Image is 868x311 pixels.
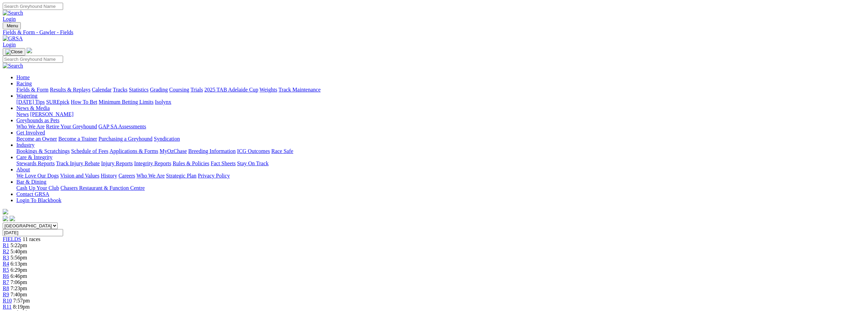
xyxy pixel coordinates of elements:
[46,99,69,105] a: SUREpick
[60,185,145,191] a: Chasers Restaurant & Function Centre
[154,136,180,142] a: Syndication
[155,99,171,105] a: Isolynx
[3,229,63,236] input: Select date
[190,87,203,93] a: Trials
[3,242,9,248] span: R1
[56,160,100,166] a: Track Injury Rebate
[3,298,12,303] a: R10
[3,292,9,297] a: R9
[11,267,27,273] span: 6:29pm
[3,16,16,22] a: Login
[16,105,50,111] a: News & Media
[11,242,27,248] span: 5:22pm
[3,285,9,291] a: R8
[3,255,9,260] a: R3
[173,160,209,166] a: Rules & Policies
[16,160,865,167] div: Care & Integrity
[11,285,27,291] span: 7:23pm
[3,29,865,36] a: Fields & Form - Gawler - Fields
[129,87,149,93] a: Statistics
[11,292,27,297] span: 7:40pm
[271,148,293,154] a: Race Safe
[204,87,258,93] a: 2025 TAB Adelaide Cup
[11,249,27,254] span: 5:40pm
[3,42,16,47] a: Login
[16,117,59,123] a: Greyhounds as Pets
[3,236,21,242] a: FIELDS
[3,279,9,285] a: R7
[237,148,270,154] a: ICG Outcomes
[134,160,171,166] a: Integrity Reports
[16,154,53,160] a: Care & Integrity
[60,173,99,179] a: Vision and Values
[3,273,9,279] a: R6
[16,167,30,172] a: About
[109,148,158,154] a: Applications & Forms
[16,185,865,191] div: Bar & Dining
[11,279,27,285] span: 7:06pm
[71,99,98,105] a: How To Bet
[188,148,236,154] a: Breeding Information
[50,87,90,93] a: Results & Replays
[13,298,30,303] span: 7:57pm
[3,48,25,56] button: Toggle navigation
[113,87,128,93] a: Tracks
[3,209,8,214] img: logo-grsa-white.png
[27,48,32,53] img: logo-grsa-white.png
[58,136,97,142] a: Become a Trainer
[3,10,23,16] img: Search
[16,173,59,179] a: We Love Our Dogs
[13,304,30,310] span: 8:19pm
[260,87,277,93] a: Weights
[23,236,40,242] span: 11 races
[16,74,30,80] a: Home
[99,124,146,129] a: GAP SA Assessments
[16,191,49,197] a: Contact GRSA
[16,148,865,154] div: Industry
[16,185,59,191] a: Cash Up Your Club
[99,99,153,105] a: Minimum Betting Limits
[3,267,9,273] a: R5
[92,87,112,93] a: Calendar
[3,63,23,69] img: Search
[11,261,27,267] span: 6:13pm
[101,160,133,166] a: Injury Reports
[198,173,230,179] a: Privacy Policy
[166,173,196,179] a: Strategic Plan
[136,173,165,179] a: Who We Are
[16,124,45,129] a: Who We Are
[71,148,108,154] a: Schedule of Fees
[3,249,9,254] a: R2
[16,173,865,179] div: About
[16,136,865,142] div: Get Involved
[211,160,236,166] a: Fact Sheets
[16,111,29,117] a: News
[16,179,46,185] a: Bar & Dining
[3,304,12,310] a: R11
[3,261,9,267] a: R4
[16,99,45,105] a: [DATE] Tips
[16,87,48,93] a: Fields & Form
[11,255,27,260] span: 5:56pm
[16,160,55,166] a: Stewards Reports
[99,136,152,142] a: Purchasing a Greyhound
[16,124,865,130] div: Greyhounds as Pets
[10,216,15,221] img: twitter.svg
[16,81,32,86] a: Racing
[279,87,321,93] a: Track Maintenance
[150,87,168,93] a: Grading
[11,273,27,279] span: 6:46pm
[237,160,268,166] a: Stay On Track
[16,111,865,117] div: News & Media
[7,23,18,28] span: Menu
[118,173,135,179] a: Careers
[16,142,34,148] a: Industry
